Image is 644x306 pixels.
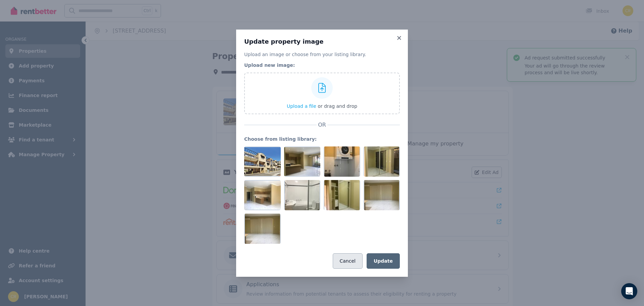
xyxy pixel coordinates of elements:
button: Update [367,253,400,269]
legend: Choose from listing library: [244,136,400,142]
button: Cancel [333,253,363,269]
p: Upload an image or choose from your listing library. [244,51,400,58]
button: Upload a file or drag and drop [287,103,357,110]
span: OR [317,121,327,129]
span: Upload a file [287,103,316,109]
h3: Update property image [244,38,400,46]
div: Open Intercom Messenger [621,283,637,299]
legend: Upload new image: [244,62,400,69]
span: or drag and drop [318,103,357,109]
